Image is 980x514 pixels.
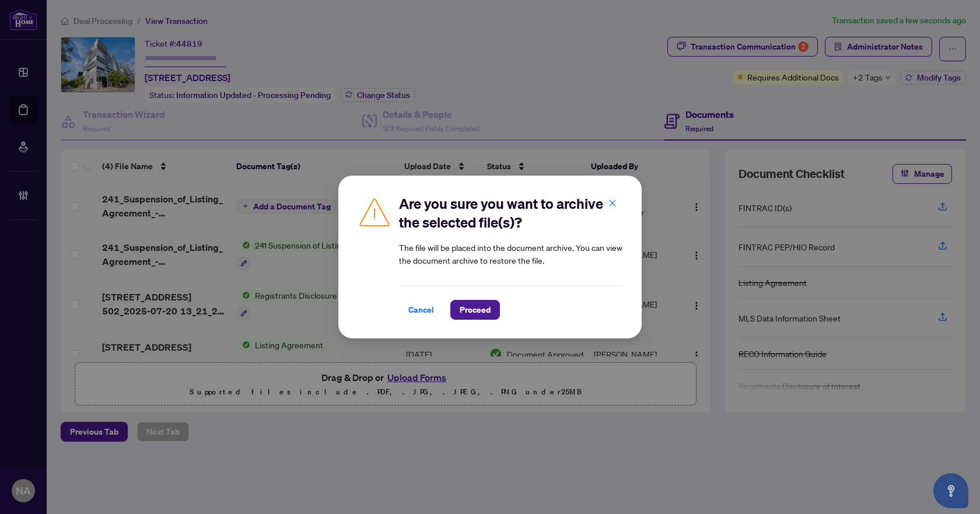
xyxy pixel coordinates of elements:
[608,199,617,207] span: close
[408,300,434,319] span: Cancel
[399,194,623,232] h2: Are you sure you want to archive the selected file(s)?
[357,194,392,229] img: Caution Icon
[460,300,491,319] span: Proceed
[399,300,443,320] button: Cancel
[399,241,623,267] article: The file will be placed into the document archive. You can view the document archive to restore t...
[933,473,968,508] button: Open asap
[450,300,500,320] button: Proceed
